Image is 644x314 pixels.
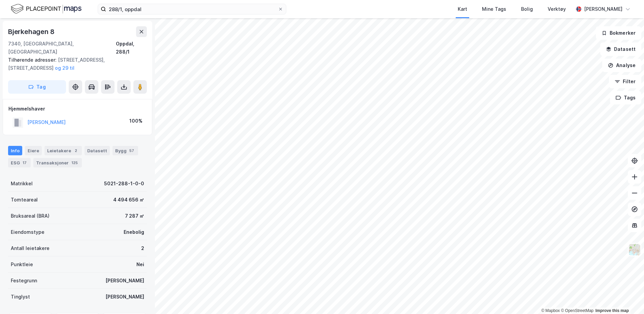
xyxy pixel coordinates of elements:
div: 125 [70,159,79,166]
div: Bruksareal (BRA) [11,212,50,220]
button: Filter [609,75,641,88]
div: Oppdal, 288/1 [116,40,147,56]
div: Tinglyst [11,293,30,301]
div: 2 [141,244,144,252]
span: Tilhørende adresser: [8,57,58,63]
div: 17 [21,159,28,166]
div: Matrikkel [11,180,33,188]
div: Kontrollprogram for chat [610,282,644,314]
div: Bygg [112,146,138,155]
div: [PERSON_NAME] [584,5,622,13]
div: Info [8,146,22,155]
div: Eiere [25,146,42,155]
div: [PERSON_NAME] [105,277,144,285]
button: Tags [610,91,641,104]
a: Improve this map [595,308,629,313]
div: 7340, [GEOGRAPHIC_DATA], [GEOGRAPHIC_DATA] [8,40,116,56]
div: 7 287 ㎡ [125,212,144,220]
input: Søk på adresse, matrikkel, gårdeiere, leietakere eller personer [106,4,278,14]
img: Z [628,243,641,256]
div: 5021-288-1-0-0 [104,180,144,188]
button: Tag [8,80,66,94]
div: ESG [8,158,31,167]
div: Bolig [521,5,533,13]
button: Bokmerker [596,26,641,40]
div: 100% [129,117,142,125]
a: OpenStreetMap [561,308,593,313]
div: Kart [458,5,467,13]
div: Nei [136,260,144,269]
img: logo.f888ab2527a4732fd821a326f86c7f29.svg [11,3,82,15]
div: Bjerkehagen 8 [8,26,56,37]
div: [STREET_ADDRESS], [STREET_ADDRESS] [8,56,141,72]
div: Eiendomstype [11,228,44,236]
a: Mapbox [541,308,560,313]
div: Tomteareal [11,196,38,204]
div: [PERSON_NAME] [105,293,144,301]
button: Analyse [602,59,641,72]
div: 2 [72,147,79,154]
div: Transaksjoner [33,158,82,167]
div: Hjemmelshaver [8,105,147,113]
button: Datasett [600,42,641,56]
div: Antall leietakere [11,244,50,252]
iframe: Chat Widget [610,282,644,314]
div: Verktøy [548,5,566,13]
div: Enebolig [124,228,144,236]
div: Mine Tags [482,5,506,13]
div: 57 [128,147,135,154]
div: Leietakere [44,146,82,155]
div: Datasett [85,146,110,155]
div: Festegrunn [11,277,37,285]
div: 4 494 656 ㎡ [113,196,144,204]
div: Punktleie [11,260,33,269]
